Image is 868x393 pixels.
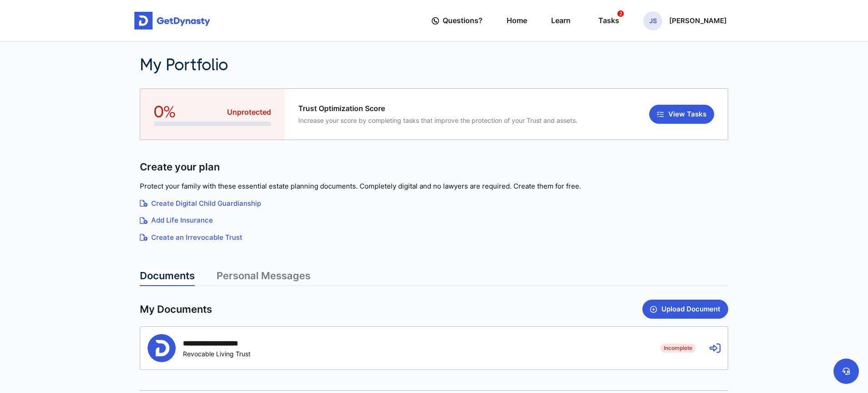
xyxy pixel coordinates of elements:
[642,300,728,319] button: Upload Document
[649,105,714,124] button: View Tasks
[298,116,577,124] span: Increase your score by completing tasks that improve the protection of your Trust and assets.
[140,55,576,75] h2: My Portfolio
[140,270,195,286] a: Documents
[669,17,727,24] p: [PERSON_NAME]
[227,107,271,117] span: Unprotected
[183,350,251,358] div: Revocable Living Trust
[140,160,220,174] span: Create your plan
[598,12,619,29] div: Tasks
[643,11,662,30] span: JS
[140,215,728,226] a: Add Life Insurance
[298,104,577,113] span: Trust Optimization Score
[148,334,176,362] img: Person
[134,12,210,30] img: Get started for free with Dynasty Trust Company
[617,10,624,17] span: 2
[595,8,619,34] a: Tasks2
[507,8,527,34] a: Home
[643,11,727,30] button: JS[PERSON_NAME]
[140,233,728,243] a: Create an Irrevocable Trust
[140,199,728,209] a: Create Digital Child Guardianship
[551,8,571,34] a: Learn
[660,344,696,353] span: Incomplete
[432,8,483,34] a: Questions?
[154,102,176,121] span: 0%
[217,270,311,286] a: Personal Messages
[140,303,212,316] span: My Documents
[443,12,483,29] span: Questions?
[140,181,728,192] p: Protect your family with these essential estate planning documents. Completely digital and no law...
